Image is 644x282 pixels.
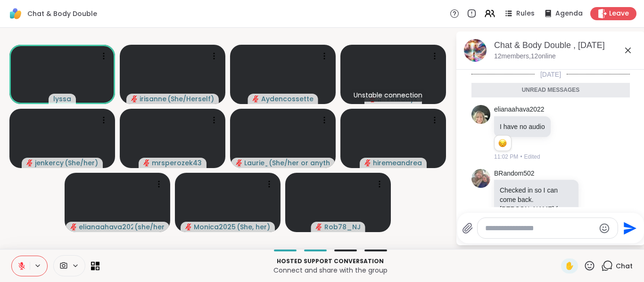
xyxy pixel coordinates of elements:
span: 11:02 PM [494,153,518,161]
span: [DATE] [535,70,567,79]
span: ( She, her ) [237,222,270,232]
span: irisanne [140,94,166,104]
span: ( she/her ) [134,222,165,232]
button: Send [618,218,639,239]
span: ( She/her ) [65,158,98,168]
p: I have no audio [500,122,545,131]
p: 12 members, 12 online [494,52,556,61]
span: lyssa [53,94,71,104]
span: hiremeandrea [373,158,422,168]
div: Unstable connection [350,89,426,102]
textarea: Type your message [485,224,595,233]
span: audio-muted [26,160,33,166]
span: audio-muted [131,96,138,102]
span: ✋ [565,260,574,272]
span: Chat & Body Double [27,9,97,18]
span: ( She/Herself ) [167,94,214,104]
a: elianaahava2022 [494,105,545,114]
button: Emoji picker [599,223,610,234]
span: Laurie_Ru [244,158,267,168]
img: https://sharewell-space-live.sfo3.digitaloceanspaces.com/user-generated/127af2b2-1259-4cf0-9fd7-7... [471,169,490,188]
p: Connect and share with the group [105,266,555,275]
div: Reaction list [495,136,511,151]
span: ( She/her or anything else ) [269,158,330,168]
span: audio-muted [236,160,242,166]
img: ShareWell Logomark [8,6,24,22]
img: https://sharewell-space-live.sfo3.digitaloceanspaces.com/user-generated/43a3f0dc-253b-45f3-9d50-8... [471,105,490,124]
span: Rules [516,9,535,18]
span: audio-muted [316,224,322,230]
span: Edited [524,153,540,161]
div: Unread messages [471,83,630,98]
span: mrsperozek43 [152,158,202,168]
span: Rob78_NJ [324,222,361,232]
span: audio-muted [143,160,150,166]
span: jenkercy [35,158,64,168]
span: Agenda [555,9,583,18]
span: audio-muted [70,224,77,230]
span: audio-muted [364,160,371,166]
img: Chat & Body Double , Oct 10 [464,39,487,62]
span: Aydencossette [261,94,314,104]
p: Checked in so I can come back. [PERSON_NAME] from his office, doing work. [500,185,573,223]
p: Hosted support conversation [105,257,555,266]
span: audio-muted [253,96,259,102]
div: Chat & Body Double , [DATE] [494,40,637,51]
a: BRandom502 [494,169,535,178]
span: Leave [609,9,629,18]
span: audio-muted [185,224,192,230]
button: Reactions: sad [497,139,507,147]
span: • [520,153,522,161]
span: Monica2025 [194,222,236,232]
span: elianaahava2022 [79,222,133,232]
span: Chat [616,261,633,271]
